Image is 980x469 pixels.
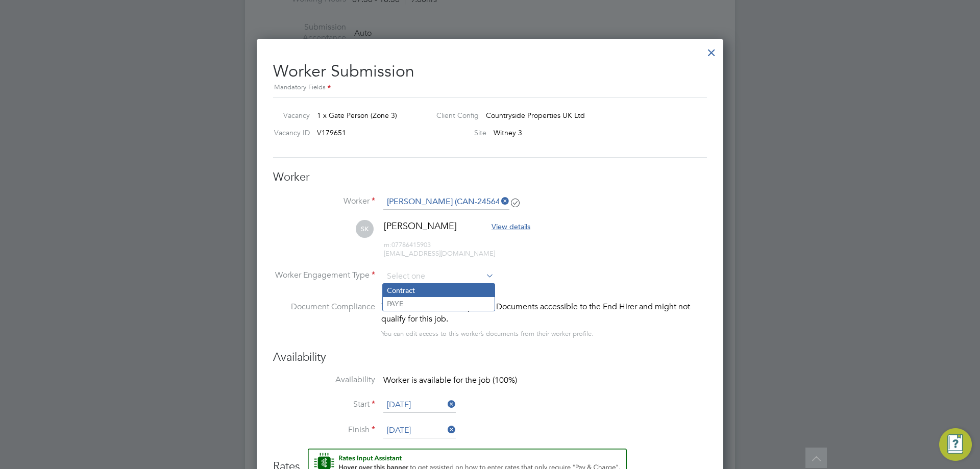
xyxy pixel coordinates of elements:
[269,111,310,120] label: Vacancy
[383,194,509,210] input: Search for...
[273,350,707,365] h3: Availability
[273,301,375,338] label: Document Compliance
[494,128,522,137] span: Witney 3
[317,128,346,137] span: V179651
[273,399,375,410] label: Start
[939,428,972,461] button: Engage Resource Center
[383,297,495,310] li: PAYE
[381,328,594,340] div: You can edit access to this worker’s documents from their worker profile.
[273,82,707,93] div: Mandatory Fields
[384,240,431,249] span: 07786415903
[383,284,495,297] li: Contract
[384,220,457,232] span: [PERSON_NAME]
[273,375,375,385] label: Availability
[384,249,495,258] span: [EMAIL_ADDRESS][DOMAIN_NAME]
[383,423,456,438] input: Select one
[383,398,456,413] input: Select one
[383,375,517,385] span: Worker is available for the job (100%)
[383,269,494,284] input: Select one
[486,111,585,120] span: Countryside Properties UK Ltd
[384,240,391,249] span: m:
[273,170,707,185] h3: Worker
[273,53,707,93] h2: Worker Submission
[356,220,374,238] span: SK
[428,128,486,137] label: Site
[492,222,530,231] span: View details
[273,425,375,435] label: Finish
[381,301,707,325] div: This worker has no Compliance Documents accessible to the End Hirer and might not qualify for thi...
[269,128,310,137] label: Vacancy ID
[428,111,479,120] label: Client Config
[273,270,375,281] label: Worker Engagement Type
[273,196,375,207] label: Worker
[317,111,397,120] span: 1 x Gate Person (Zone 3)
